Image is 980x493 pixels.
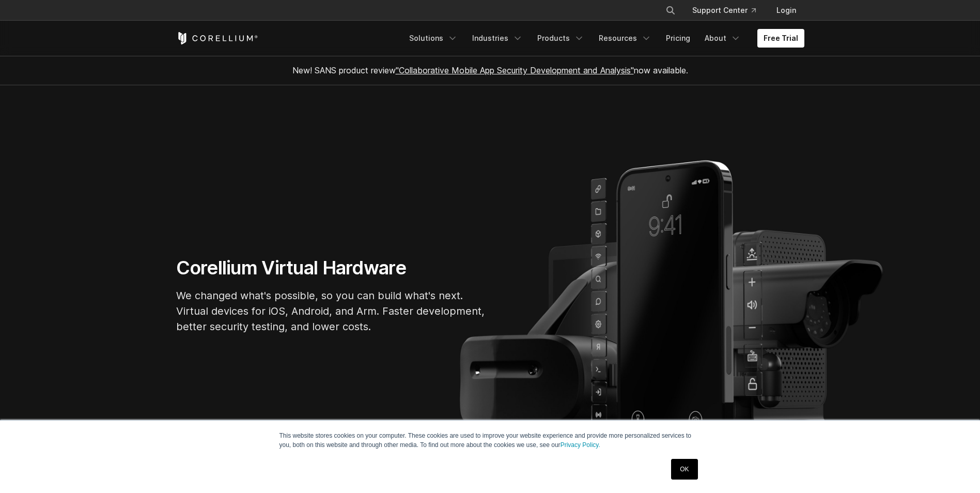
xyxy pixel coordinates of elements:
div: Navigation Menu [653,1,804,20]
a: Privacy Policy. [561,441,600,449]
a: OK [671,459,697,480]
a: Free Trial [757,29,804,48]
div: Navigation Menu [403,29,804,48]
button: Search [661,1,680,20]
p: We changed what's possible, so you can build what's next. Virtual devices for iOS, Android, and A... [176,288,486,334]
a: "Collaborative Mobile App Security Development and Analysis" [396,65,634,75]
a: Support Center [684,1,764,20]
a: Industries [466,29,529,48]
a: Solutions [403,29,464,48]
span: New! SANS product review now available. [292,65,688,75]
a: About [698,29,747,48]
a: Resources [593,29,658,48]
p: This website stores cookies on your computer. These cookies are used to improve your website expe... [279,431,701,450]
h1: Corellium Virtual Hardware [176,256,486,280]
a: Pricing [660,29,696,48]
a: Products [531,29,590,48]
a: Login [768,1,804,20]
a: Corellium Home [176,32,258,44]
